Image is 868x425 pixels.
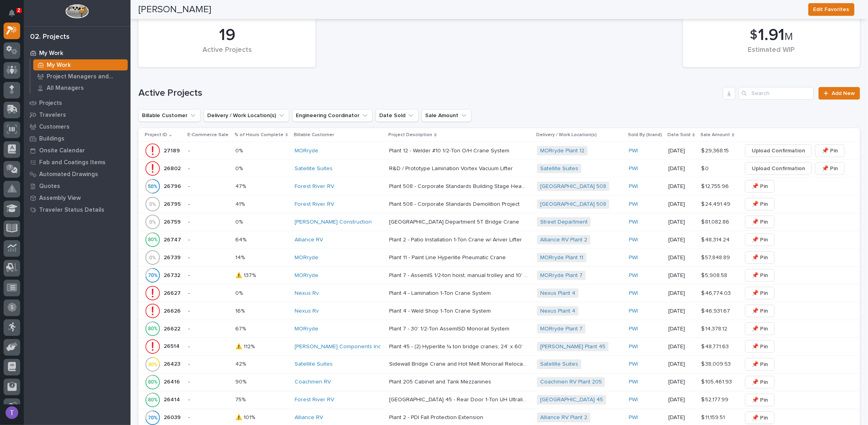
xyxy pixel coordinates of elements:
a: Alliance RV Plant 2 [540,237,587,243]
a: Satellite Suites [295,165,333,172]
a: Alliance RV Plant 2 [540,414,587,421]
a: MORryde [295,148,318,154]
a: Travelers [24,109,130,121]
p: $ 12,755.96 [701,182,730,190]
a: PWI [629,414,638,421]
p: ⚠️ 101% [235,413,257,421]
p: Sidewall Bridge Crane and Hot Melt Monorail Relocation [389,359,529,368]
button: 📌 Pin [745,233,775,246]
button: Sale Amount [422,109,471,122]
tr: 2675926759 -0%0% [PERSON_NAME] Construction [GEOGRAPHIC_DATA] Department 5T Bridge Crane[GEOGRAPH... [138,213,860,231]
a: My Work [24,47,130,59]
a: PWI [629,308,638,315]
button: users-avatar [4,404,20,421]
p: [DATE] [668,201,695,208]
p: Billable Customer [294,131,334,139]
a: PWI [629,361,638,368]
p: 0% [235,146,244,154]
p: Fab and Coatings Items [39,159,106,166]
p: 26414 [164,395,182,403]
a: Traveler Status Details [24,204,130,216]
div: Active Projects [152,46,302,63]
tr: 2641626416 -90%90% Coachmen RV Plant 205 Cabinet and Tank MezzaninesPlant 205 Cabinet and Tank Me... [138,373,860,391]
p: $ 57,848.89 [701,253,732,261]
a: [PERSON_NAME] Construction [295,219,372,226]
button: 📌 Pin [745,269,775,282]
p: [DATE] [668,272,695,279]
p: [DATE] [668,237,695,243]
p: $ 29,368.15 [701,146,730,154]
button: 📌 Pin [745,323,775,335]
a: [GEOGRAPHIC_DATA] 508 [540,183,606,190]
span: Add New [832,91,855,96]
a: Forest River RV [295,201,334,208]
p: My Work [47,62,71,69]
button: Upload Confirmation [745,162,812,175]
input: Search [739,87,814,100]
a: Quotes [24,180,130,192]
p: 27189 [164,146,182,154]
tr: 2662626626 -16%16% Nexus Rv Plant 4 - Weld Shop 1-Ton Crane SystemPlant 4 - Weld Shop 1-Ton Crane... [138,302,860,320]
button: 📌 Pin [815,144,845,157]
p: Warsaw Public Works Street Department 5T Bridge Crane [389,217,521,226]
button: 📌 Pin [745,394,775,406]
a: Satellite Suites [540,361,578,368]
p: Delivery / Work Location(s) [536,131,597,139]
p: $ 48,771.63 [701,342,730,350]
button: Upload Confirmation [745,144,812,157]
p: $ 52,177.99 [701,395,730,403]
p: - [188,361,229,368]
tr: 2673226732 -⚠️ 137%⚠️ 137% MORryde Plant 7 - AssemIS 1/2-ton hoist, manual trolley and 10' buffer... [138,266,860,284]
p: [DATE] [668,414,695,421]
p: 67% [235,324,248,332]
span: 📌 Pin [752,271,768,280]
a: Forest River RV [295,397,334,403]
a: Add New [819,87,860,100]
p: Plant 508 - Corporate Standards Building Stage Headers Installation [389,182,529,190]
p: $ 5,908.58 [701,271,729,279]
p: 26514 [164,342,181,350]
p: Date Sold [668,131,690,139]
p: 26796 [164,182,183,190]
p: Assembly View [39,195,81,202]
span: 📌 Pin [752,235,768,245]
span: 📌 Pin [822,164,838,173]
p: $ 46,931.67 [701,306,732,315]
p: 26039 [164,413,182,421]
p: - [188,165,229,172]
p: Plant 4 - Lamination 1-Ton Crane System [389,288,492,297]
p: Project ID [145,131,167,139]
p: $ 46,774.03 [701,288,732,297]
button: 📌 Pin [745,198,775,211]
a: [PERSON_NAME] Components Inc [295,343,381,350]
span: 📌 Pin [752,253,768,262]
span: Edit Favorites [813,5,849,14]
p: Plant 45 - (2) Hyperlite ¼ ton bridge cranes; 24’ x 60’ [389,342,524,350]
h1: Active Projects [138,87,720,99]
p: 47% [235,182,248,190]
p: 41% [235,199,246,208]
span: 📌 Pin [752,360,768,369]
p: 26732 [164,271,182,279]
a: Buildings [24,133,130,144]
p: $ 81,082.86 [701,217,731,226]
p: Onsite Calendar [39,147,85,154]
p: [DATE] [668,326,695,332]
a: Alliance RV [295,237,323,243]
span: $ [750,28,757,43]
a: PWI [629,290,638,297]
tr: 2718927189 -0%0% MORryde Plant 12 - Welder #10 1/2-Ton O/H Crane SystemPlant 12 - Welder #10 1/2-... [138,142,860,160]
p: [DATE] [668,183,695,190]
tr: 2641426414 -75%75% Forest River RV [GEOGRAPHIC_DATA] 45 - Rear Door 1-Ton UH Ultralite Bridge Cra... [138,391,860,409]
p: 75% [235,395,247,403]
p: [DATE] [668,379,695,385]
p: - [188,308,229,315]
span: 📌 Pin [752,306,768,316]
p: All Managers [47,85,84,92]
p: [DATE] [668,290,695,297]
p: Traveler Status Details [39,207,104,214]
p: $ 48,314.24 [701,235,731,243]
p: E-Commerce Sale [187,131,229,139]
p: - [188,183,229,190]
p: My Work [39,50,63,57]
